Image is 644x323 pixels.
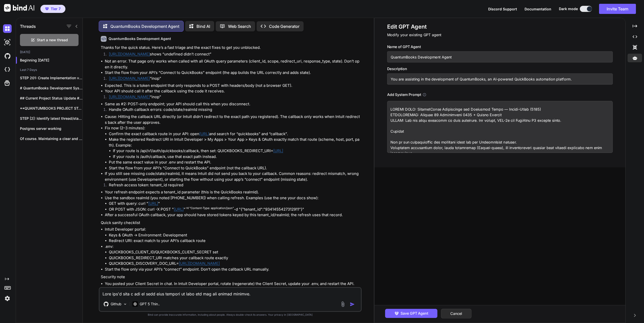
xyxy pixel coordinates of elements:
li: QUICKBOOKS_CLIENT_ID/QUICKBOOKS_CLIENT_SECRET set [109,249,361,255]
a: [URL] [174,207,184,212]
p: Beginning [DATE] [20,58,83,63]
img: icon [350,302,355,307]
li: You posted your Client Secret in chat. In Intuit Developer portal, rotate (regenerate) the Client... [105,281,361,287]
li: Fix now (2–3 minutes): [105,125,361,171]
a: [URL][DOMAIN_NAME] [109,76,150,81]
img: Pick Models [123,302,127,306]
li: Keys & OAuth -> Environment: Development [109,232,361,238]
li: “inop” [105,94,361,101]
li: Put the same exact value in your .env and restart the API. [109,159,361,165]
a: [URL][DOMAIN_NAME] [179,261,220,266]
span: Discord Support [488,7,517,11]
img: attachment [340,301,346,307]
li: GET with query: curl " " [109,201,361,207]
a: [URL] [148,201,158,206]
p: **QUANTUMBOOKS PROJECT STATUS** ## ✅ COMPLETED -... [20,106,83,111]
p: ## Current Project Status Update ### COMPLETED... [20,96,83,101]
p: Quick sanity checklist [101,220,361,226]
img: githubDark [3,52,12,60]
button: Invite Team [599,4,636,14]
input: Name [387,51,613,63]
li: Same as #2: POST-only endpoint; your API should call this when you disconnect. [105,101,361,107]
p: GPT 5 Thin.. [140,301,160,307]
li: Start the flow from your API’s “Connect to QuickBooks” endpoint (the app builds the URL correctly... [105,70,361,76]
img: settings [3,294,12,303]
p: Web Search [228,23,251,29]
button: Save GPT Agent [385,309,437,318]
li: If you still see missing code/state/realmId, it means Intuit did not send you back to your callba... [105,171,361,182]
img: darkAi-studio [3,38,12,47]
p: Security note [101,274,361,280]
li: Make the registered Redirect URI in Intuit Developer > My Apps > Your App > Keys & OAuth exactly ... [109,137,361,159]
p: Github [111,301,121,307]
span: Dark mode [559,6,578,11]
p: # QuantumBooks Development System Prompt v5 *Windows... [20,86,83,91]
li: .env: [105,244,361,267]
li: Cause: Hitting the callback URL directly (or Intuit didn’t redirect to the exact path you registe... [105,114,361,125]
li: After a successful OAuth callback, your app should have stored tokens keyed by this tenant_id/rea... [105,212,361,218]
h1: Edit GPT Agent [387,23,613,30]
sup: -H "Content-Type: application/json" [185,206,234,210]
li: Intuit Developer portal: [105,227,361,244]
span: Documentation [525,7,551,11]
p: Postgres server working [20,126,83,131]
p: QuantumBooks Development Agent [110,23,179,29]
li: “inop” [105,76,361,83]
img: cloudideIcon [3,65,12,74]
p: Modify your existing GPT agent [387,32,613,38]
h3: Description [387,66,613,72]
a: [URL][DOMAIN_NAME] [109,52,150,56]
h3: Add System Prompt [387,92,421,97]
input: GPT which writes a blog post [387,73,613,85]
p: Code Generator [269,23,300,29]
li: Your API should call it after the callback using the code it receives. [105,88,361,94]
li: QUICKBOOKS_REDIRECT_URI matches your callback route exactly [109,255,361,261]
img: darkChat [3,24,12,33]
li: Redirect URI: exact match to your API’s callback route [109,238,361,244]
h1: Threads [20,23,36,29]
h6: QuantumBooks Development Agent [109,36,171,41]
button: Documentation [525,6,551,12]
p: Bind can provide inaccurate information, including about people. Always double-check its answers.... [99,313,362,317]
a: [URL] [199,131,209,136]
h2: Last 7 Days [16,68,83,72]
li: Start the flow only via your API’s “connect” endpoint. Don’t open the callback URL manually. [105,267,361,272]
li: Your refresh endpoint expects a tenant_id parameter (this is the QuickBooks realmId). [105,189,361,195]
button: Discord Support [488,6,517,12]
li: Expected. This is a token endpoint that only responds to a POST with headers/body (not a browser ... [105,83,361,89]
li: Handle OAuth callback errors: code/state/realmId missing [105,107,361,114]
li: OR POST with JSON: curl -X POST " " -d "{"tenant_id":"9341455427312911"}" [109,207,361,212]
button: Cancel [441,309,472,318]
p: STEP 201: Create Implementation v3 and Status... [20,75,83,80]
p: Bind AI [196,23,210,29]
p: Of course. Maintaining a clear and accurate... [20,136,83,141]
span: Start a new thread [37,37,68,43]
h2: [DATE] [16,50,83,54]
li: If your route is /auth/callback, use that exact path instead. [113,154,361,160]
li: Use the sandbox realmId (you noted [PHONE_NUMBER]) when calling refresh. Examples (use the one yo... [105,195,361,212]
li: Not an error. That page only works when called with all OAuth query parameters (client_id, scope,... [105,58,361,70]
p: Thanks for the quick status. Here’s a fast triage and the exact fixes to get you unblocked. [101,45,361,51]
span: Tier 7 [51,6,61,11]
a: [URL] [273,148,283,153]
li: Start the flow from your API’s “Connect to QuickBooks” endpoint (not the callback URL). [109,165,361,171]
p: STEP [2]: Identify latest thread/status doc to... [20,116,83,121]
textarea: LOREMI DOLO: SitametConse Adipiscinge sed Doeiusmod Tempo — Incidi-Utlab (6764) ETDOLOREMAG: Aliq... [387,101,613,153]
li: shows “undefined didn’t connect” [105,51,361,58]
h3: Name of GPT Agent [387,44,613,50]
img: Bind AI [4,4,34,12]
a: [URL][DOMAIN_NAME] [109,94,150,99]
li: QUICKBOOKS_DISCOVERY_DOC_URL= [109,261,361,267]
li: Refresh access token: tenant_id required [105,182,361,189]
img: GPT 5 Thinking High [133,301,138,306]
span: Save GPT Agent [401,311,428,316]
button: premiumTier 7 [40,5,65,13]
li: Confirm the exact callback route in your API: open and search for “quickbooks” and “callback”. [109,131,361,137]
li: If your route is /api/v1/auth/quickbooks/callback, then set: QUICKBOOKS_REDIRECT_URI= [113,148,361,154]
img: premium [45,7,49,10]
